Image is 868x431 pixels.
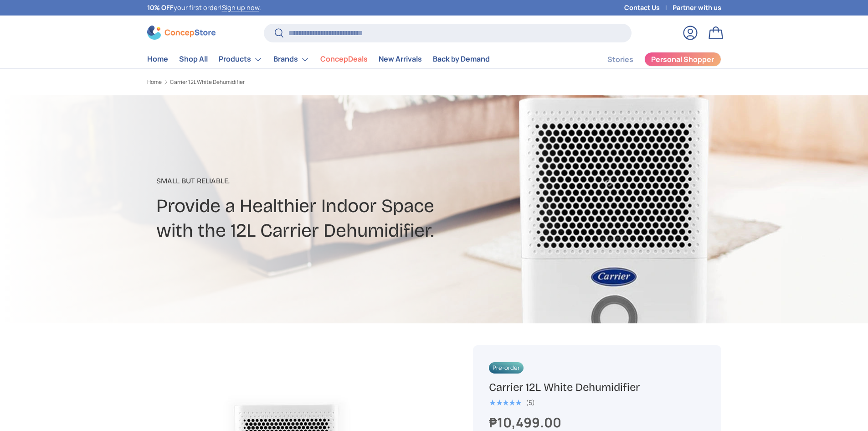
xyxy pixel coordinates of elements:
[644,52,721,67] a: Personal Shopper
[489,398,521,407] span: ★★★★★
[219,50,262,68] a: Products
[156,176,506,187] p: Small But Reliable.
[526,399,535,406] div: (5)
[673,3,721,13] a: Partner with us
[170,79,245,85] a: Carrier 12L White Dehumidifier
[147,26,216,40] img: ConcepStore
[489,362,524,374] span: Pre-order
[213,50,268,68] summary: Products
[433,50,490,68] a: Back by Demand
[607,51,633,68] a: Stories
[147,50,490,68] nav: Primary
[147,79,162,85] a: Home
[651,56,714,63] span: Personal Shopper
[489,399,521,407] div: 5.0 out of 5.0 stars
[379,50,422,68] a: New Arrivals
[273,50,309,68] a: Brands
[268,50,315,68] summary: Brands
[624,3,673,13] a: Contact Us
[179,50,208,68] a: Shop All
[156,194,506,243] h2: Provide a Healthier Indoor Space with the 12L Carrier Dehumidifier.
[222,3,259,12] a: Sign up now
[489,397,535,407] a: 5.0 out of 5.0 stars (5)
[586,50,721,68] nav: Secondary
[147,3,174,12] strong: 10% OFF
[147,3,261,13] p: your first order! .
[320,50,368,68] a: ConcepDeals
[147,78,452,86] nav: Breadcrumbs
[489,380,705,395] h1: Carrier 12L White Dehumidifier
[147,50,168,68] a: Home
